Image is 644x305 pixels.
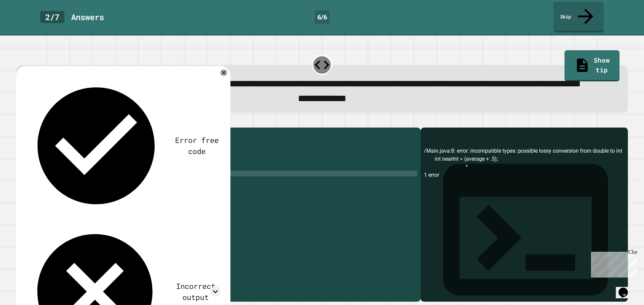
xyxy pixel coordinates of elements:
[171,281,220,303] div: Incorrect output
[40,11,64,23] div: 2 / 7
[424,147,625,302] div: /Main.java:8: error: incompatible types: possible lossy conversion from double to int int nearInt...
[588,249,637,278] iframe: chat widget
[565,50,619,81] a: Show tip
[71,11,104,23] div: Answer s
[3,3,46,43] div: Chat with us now!Close
[173,135,220,157] div: Error free code
[315,10,330,24] div: 6 / 6
[616,278,637,298] iframe: chat widget
[553,2,604,32] a: Skip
